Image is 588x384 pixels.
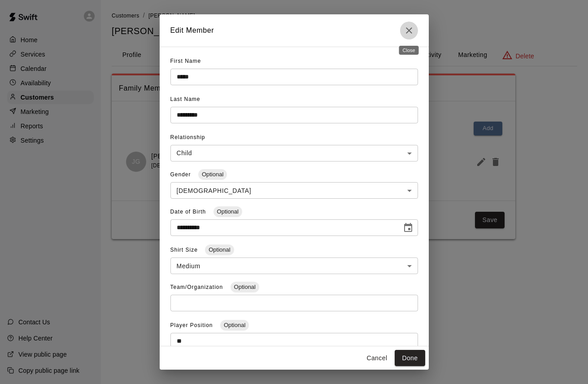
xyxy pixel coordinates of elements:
button: Cancel [362,350,391,367]
span: Relationship [170,134,205,140]
button: Close [400,22,418,39]
span: First Name [170,58,201,64]
span: Last Name [170,96,200,102]
span: Optional [220,322,249,328]
span: Optional [198,171,227,178]
div: Child [170,145,418,161]
span: Optional [231,284,259,290]
div: Close [399,46,419,55]
span: Optional [213,208,242,215]
span: Gender [170,171,193,178]
span: Optional [205,246,234,253]
span: Player Position [170,322,215,328]
button: Choose date, selected date is Nov 13, 2010 [399,219,417,237]
h2: Edit Member [160,14,429,47]
span: Team/Organization [170,284,225,290]
span: Shirt Size [170,247,200,253]
button: Done [395,350,425,367]
span: Date of Birth [170,209,208,215]
div: [DEMOGRAPHIC_DATA] [170,182,418,199]
div: Medium [170,257,418,274]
